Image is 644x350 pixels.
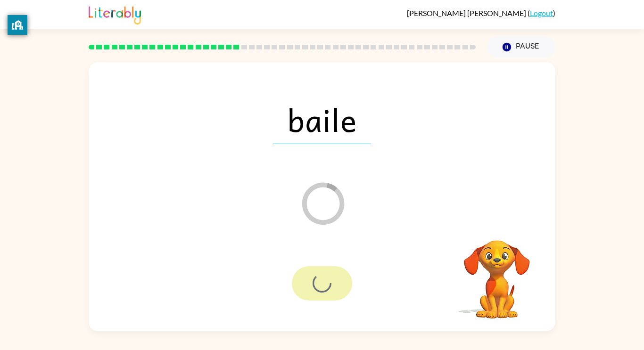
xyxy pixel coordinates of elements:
[8,15,27,35] button: privacy banner
[89,4,141,24] img: Literably
[407,8,555,17] div: ( )
[407,8,528,17] span: [PERSON_NAME] [PERSON_NAME]
[530,8,553,17] a: Logout
[487,36,555,58] button: Pause
[450,226,544,320] video: Your browser must support playing .mp4 files to use Literably. Please try using another browser.
[273,95,371,144] span: baile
